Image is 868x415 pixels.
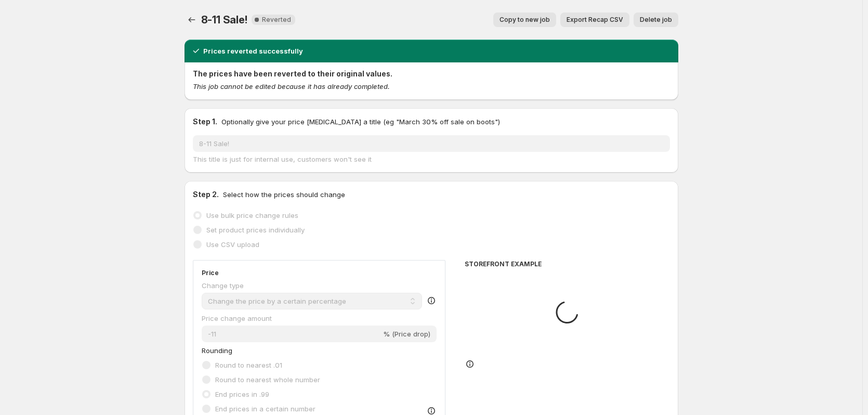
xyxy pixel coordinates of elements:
[193,82,390,90] i: This job cannot be edited because it has already completed.
[426,295,437,306] div: help
[262,16,291,24] span: Reverted
[193,189,219,200] h2: Step 2.
[567,16,623,24] span: Export Recap CSV
[223,189,345,200] p: Select how the prices should change
[221,116,500,127] p: Optionally give your price [MEDICAL_DATA] a title (eg "March 30% off sale on boots")
[493,12,556,27] button: Copy to new job
[202,326,382,342] input: -15
[383,330,430,338] span: % (Price drop)
[215,361,282,369] span: Round to nearest .01
[193,135,670,152] input: 30% off holiday sale
[215,390,269,398] span: End prices in .99
[206,226,305,234] span: Set product prices individually
[202,269,219,277] h3: Price
[206,211,298,219] span: Use bulk price change rules
[202,281,244,290] span: Change type
[193,69,670,79] h2: The prices have been reverted to their original values.
[465,260,670,268] h6: STOREFRONT EXAMPLE
[560,12,629,27] button: Export Recap CSV
[215,375,320,384] span: Round to nearest whole number
[499,16,550,24] span: Copy to new job
[202,314,272,322] span: Price change amount
[203,46,303,56] h2: Prices reverted successfully
[634,12,678,27] button: Delete job
[193,116,217,127] h2: Step 1.
[201,14,247,26] span: 8-11 Sale!
[202,346,232,355] span: Rounding
[640,16,672,24] span: Delete job
[215,405,315,413] span: End prices in a certain number
[185,12,199,27] button: Price change jobs
[206,240,259,249] span: Use CSV upload
[193,155,372,163] span: This title is just for internal use, customers won't see it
